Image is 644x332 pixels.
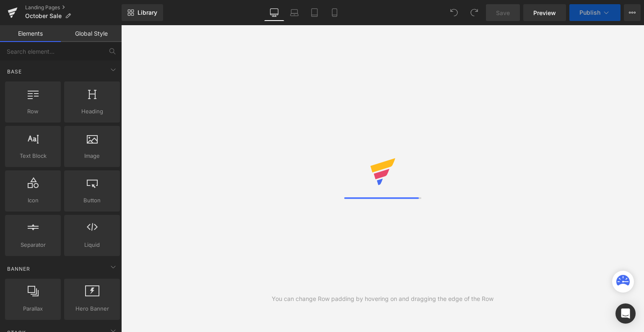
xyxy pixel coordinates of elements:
button: Publish [569,4,621,21]
div: You can change Row padding by hovering on and dragging the edge of the Row [272,294,493,303]
button: Redo [466,4,483,21]
span: Hero Banner [67,304,117,313]
span: Button [67,196,117,205]
a: New Library [122,4,163,21]
span: Heading [67,107,117,116]
span: Banner [6,265,31,273]
span: Text Block [8,152,58,160]
a: Mobile [325,4,345,21]
span: Image [67,152,117,160]
span: Parallax [8,304,58,313]
a: Tablet [304,4,325,21]
a: Desktop [264,4,284,21]
span: Separator [8,241,58,249]
span: Liquid [67,241,117,249]
a: Preview [523,4,566,21]
a: Global Style [61,25,122,42]
span: Library [138,9,157,16]
span: Preview [533,8,556,17]
span: Icon [8,196,58,205]
span: October Sale [25,13,62,19]
span: Base [6,68,23,76]
a: Landing Pages [25,4,122,11]
div: Open Intercom Messenger [615,303,636,324]
span: Row [8,107,58,116]
span: Publish [579,9,600,16]
button: More [624,4,641,21]
span: Save [496,8,510,17]
button: Undo [446,4,462,21]
a: Laptop [284,4,304,21]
